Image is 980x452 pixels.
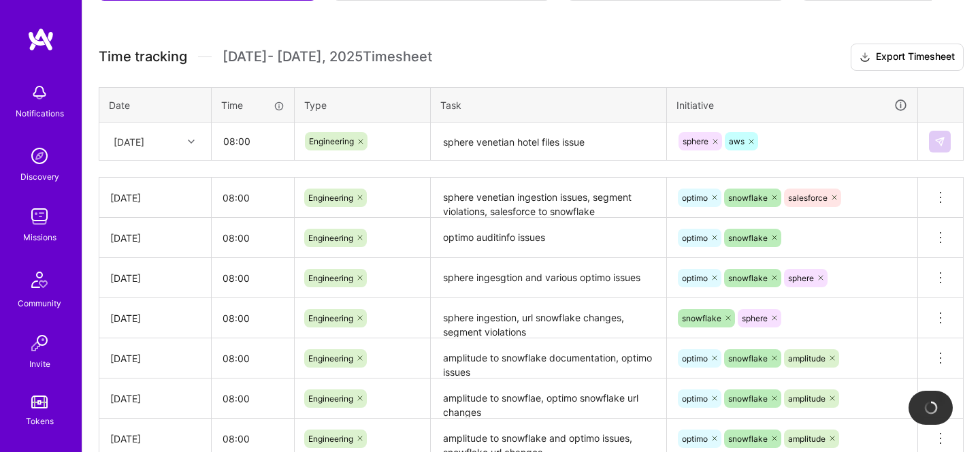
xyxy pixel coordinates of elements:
span: Engineering [309,136,354,146]
img: discovery [26,142,53,169]
textarea: sphere ingestion, url snowflake changes, segment violations [432,300,665,337]
textarea: optimo auditinfo issues [432,219,665,257]
span: snowflake [682,313,721,323]
textarea: sphere venetian hotel files issue [432,124,665,160]
th: Task [431,87,667,123]
span: amplitude [788,353,826,364]
div: Community [18,296,61,310]
div: Initiative [676,97,908,113]
img: tokens [31,395,48,408]
div: [DATE] [110,271,200,285]
span: snowflake [728,193,768,203]
div: [DATE] [110,231,200,245]
textarea: amplitude to snowflae, optimo snowflake url changes [432,380,665,417]
div: Notifications [16,106,64,120]
textarea: amplitude to snowflake documentation, optimo issues [432,340,665,377]
span: optimo [682,273,708,283]
input: HH:MM [212,123,293,159]
span: optimo [682,393,708,404]
img: bell [26,79,53,106]
span: [DATE] - [DATE] , 2025 Timesheet [223,48,432,65]
span: salesforce [788,193,828,203]
button: Export Timesheet [851,44,964,71]
span: snowflake [728,273,768,283]
span: Engineering [308,273,353,283]
input: HH:MM [212,300,294,336]
span: Engineering [308,393,353,404]
span: amplitude [788,434,826,444]
span: snowflake [728,434,768,444]
div: Time [221,98,284,112]
span: snowflake [728,233,768,243]
span: amplitude [788,393,826,404]
i: icon Chevron [188,138,195,145]
input: HH:MM [212,180,294,216]
span: Time tracking [99,48,187,65]
div: [DATE] [114,134,144,148]
img: Community [23,263,56,296]
input: HH:MM [212,220,294,256]
input: HH:MM [212,381,294,417]
span: sphere [788,273,814,283]
input: HH:MM [212,340,294,376]
span: snowflake [728,393,768,404]
img: Submit [934,136,945,147]
span: sphere [742,313,768,323]
i: icon Download [860,50,870,65]
img: Invite [26,329,53,357]
span: Engineering [308,193,353,203]
img: logo [27,27,54,52]
th: Date [99,87,212,123]
span: Engineering [308,233,353,243]
div: [DATE] [110,391,200,406]
img: teamwork [26,203,53,230]
div: [DATE] [110,351,200,366]
textarea: sphere venetian ingestion issues, segment violations, salesforce to snowflake [432,179,665,216]
div: Discovery [20,169,59,184]
img: loading [924,400,938,415]
div: Invite [29,357,50,371]
span: Engineering [308,353,353,364]
div: [DATE] [110,311,200,325]
span: optimo [682,233,708,243]
div: Tokens [26,414,54,428]
textarea: sphere ingesgtion and various optimo issues [432,259,665,297]
span: optimo [682,353,708,364]
div: Missions [23,230,56,244]
th: Type [295,87,431,123]
span: aws [729,136,745,146]
span: optimo [682,193,708,203]
span: snowflake [728,353,768,364]
span: sphere [683,136,708,146]
div: [DATE] [110,432,200,446]
div: [DATE] [110,191,200,205]
span: optimo [682,434,708,444]
div: null [929,131,952,152]
input: HH:MM [212,260,294,296]
span: Engineering [308,313,353,323]
span: Engineering [308,434,353,444]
